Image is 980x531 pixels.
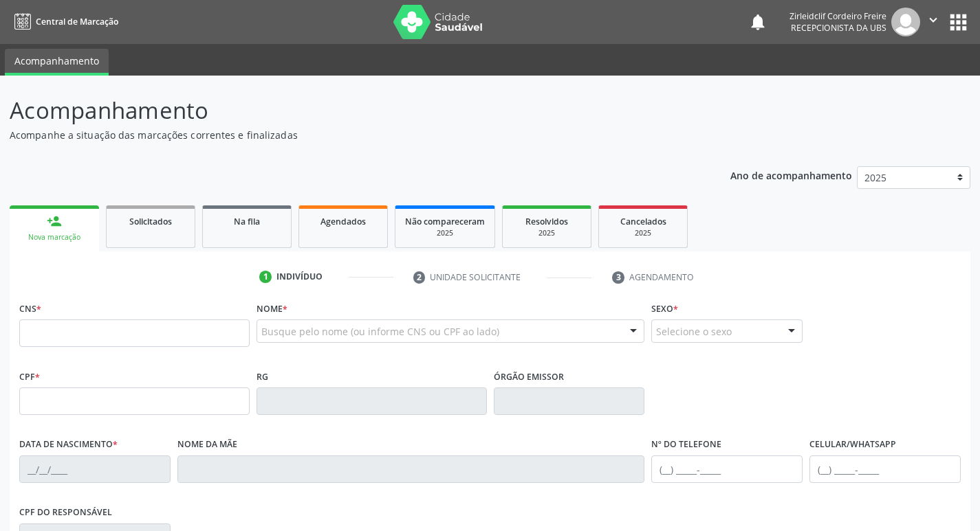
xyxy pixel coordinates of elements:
[259,271,272,283] div: 1
[47,214,62,229] div: person_add
[494,366,564,387] label: Órgão emissor
[656,324,732,339] span: Selecione o sexo
[891,8,920,36] img: img
[19,502,112,523] label: CPF do responsável
[405,228,485,238] div: 2025
[791,22,886,34] span: Recepcionista da UBS
[609,228,677,238] div: 2025
[651,298,678,319] label: Sexo
[5,49,109,76] a: Acompanhamento
[809,455,961,483] input: (__) _____-_____
[19,434,118,455] label: Data de nascimento
[234,216,260,227] span: Na fila
[177,434,237,455] label: Nome da mãe
[525,216,568,227] span: Resolvidos
[946,10,970,34] button: apps
[129,216,172,227] span: Solicitados
[19,366,40,387] label: CPF
[19,298,41,319] label: CNS
[10,128,682,142] p: Acompanhe a situação das marcações correntes e finalizadas
[10,10,118,33] a: Central de Marcação
[36,16,118,27] span: Central de Marcação
[920,8,946,36] button: 
[261,324,499,339] span: Busque pelo nome (ou informe CNS ou CPF ao lado)
[620,216,666,227] span: Cancelados
[651,455,803,483] input: (__) _____-_____
[276,271,323,283] div: Indivíduo
[512,228,581,238] div: 2025
[651,434,721,455] label: Nº do Telefone
[257,366,268,387] label: RG
[730,166,852,183] p: Ano de acompanhamento
[405,216,485,227] span: Não compareceram
[748,12,767,32] button: notifications
[320,216,366,227] span: Agendados
[926,12,941,27] i: 
[19,455,171,483] input: __/__/____
[10,93,682,128] p: Acompanhamento
[790,10,886,22] div: Zirleidclif Cordeiro Freire
[809,434,896,455] label: Celular/WhatsApp
[257,298,287,319] label: Nome
[19,232,89,242] div: Nova marcação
